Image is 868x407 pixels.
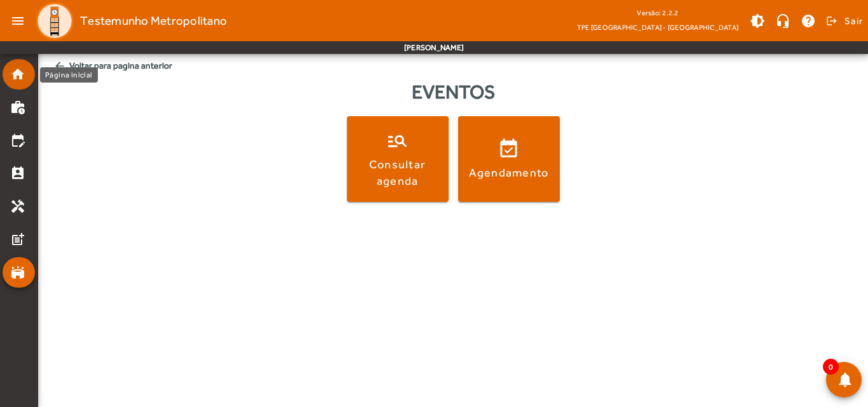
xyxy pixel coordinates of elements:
[5,8,31,34] mat-icon: menu
[349,156,446,188] div: Consultar agenda
[10,166,25,181] mat-icon: perm_contact_calendar
[36,2,74,40] img: Logo TPE
[31,2,227,40] a: Testemunho Metropolitano
[40,67,98,83] div: Página inicial
[10,100,25,115] mat-icon: work_history
[10,133,25,148] mat-icon: edit_calendar
[80,11,227,31] span: Testemunho Metropolitano
[577,21,738,34] span: TPE [GEOGRAPHIC_DATA] - [GEOGRAPHIC_DATA]
[48,54,858,77] span: Voltar para pagina anterior
[53,60,66,72] mat-icon: arrow_back
[458,116,560,202] button: Agendamento
[10,199,25,214] mat-icon: handyman
[824,11,863,30] button: Sair
[10,67,25,82] mat-icon: home
[347,116,449,202] button: Consultar agenda
[844,11,863,31] span: Sair
[823,359,839,375] span: 0
[577,5,738,21] div: Versão: 2.2.2
[48,77,858,106] div: Eventos
[469,164,549,180] div: Agendamento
